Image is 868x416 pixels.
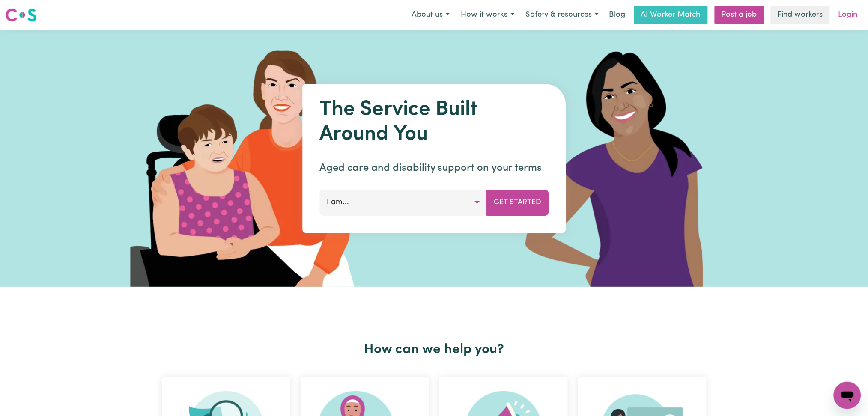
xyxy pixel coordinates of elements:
a: Post a job [715,6,764,24]
p: Aged care and disability support on your terms [319,160,549,176]
button: I am... [319,190,487,215]
a: AI Worker Match [634,6,708,24]
button: About us [406,6,455,24]
iframe: Button to launch messaging window [834,382,861,409]
button: How it works [455,6,520,24]
img: Careseekers logo [5,7,37,23]
a: Find workers [771,6,830,24]
a: Blog [604,6,631,24]
a: Careseekers logo [5,5,37,25]
h2: How can we help you? [157,342,712,358]
button: Safety & resources [520,6,604,24]
button: Get Started [486,190,549,215]
h1: The Service Built Around You [319,98,549,147]
a: Login [833,6,863,24]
